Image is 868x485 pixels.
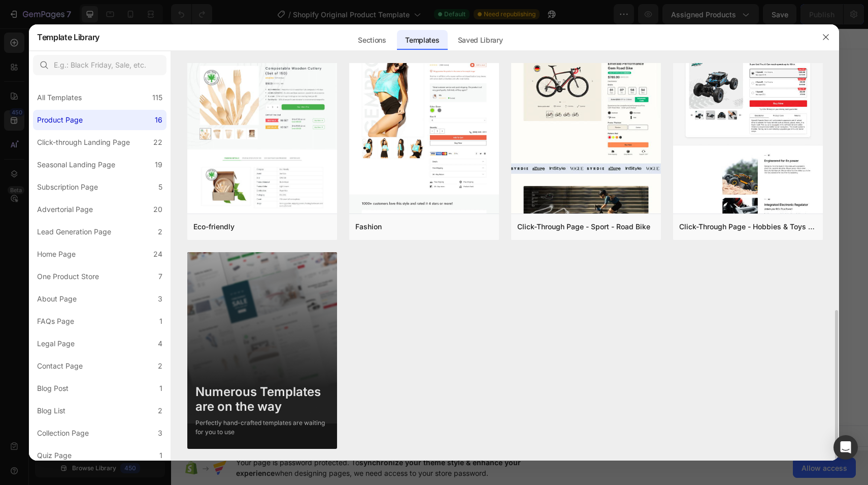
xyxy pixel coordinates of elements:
div: Numerous Templates are on the way [195,385,329,414]
div: Click-Through Page - Hobbies & Toys - Remote Racer Car [679,221,817,233]
div: 4 [158,338,162,350]
div: Start with Sections from sidebar [287,214,410,226]
div: 115 [152,92,162,104]
div: 24 [153,248,162,260]
div: 2 [158,405,162,417]
div: Click-Through Page - Sport - Road Bike [517,221,650,233]
div: Saved Library [450,30,511,50]
div: 20 [153,203,162,216]
div: Seasonal Landing Page [37,159,115,171]
div: 2 [158,226,162,238]
div: Quiz Page [37,449,72,462]
button: Add sections [275,234,345,254]
div: One Product Store [37,270,99,283]
div: 1 [159,315,162,327]
div: Eco-friendly [193,221,235,233]
div: About Page [37,293,77,305]
div: Collection Page [37,427,89,439]
div: Open Intercom Messenger [833,435,858,460]
div: Sections [350,30,394,50]
div: 22 [153,136,162,148]
h2: Template Library [37,24,99,50]
div: Templates [397,30,447,50]
div: 19 [155,159,162,171]
div: Blog Post [37,382,69,395]
div: FAQs Page [37,315,74,327]
button: Add elements [351,234,422,254]
div: Legal Page [37,338,75,350]
div: 16 [155,114,162,126]
div: 3 [158,293,162,305]
div: Click-through Landing Page [37,136,130,148]
div: 2 [158,360,162,372]
div: Blog List [37,405,65,417]
input: E.g.: Black Friday, Sale, etc. [33,55,166,75]
div: Advertorial Page [37,203,93,216]
div: Fashion [355,221,382,233]
div: Lead Generation Page [37,226,111,238]
div: Subscription Page [37,181,98,193]
div: 1 [159,449,162,462]
div: 5 [158,181,162,193]
div: Contact Page [37,360,83,372]
div: 1 [159,382,162,395]
div: 3 [158,427,162,439]
div: Home Page [37,248,76,260]
div: Start with Generating from URL or image [280,291,417,299]
div: Product Page [37,114,83,126]
div: All Templates [37,92,82,104]
div: Perfectly hand-crafted templates are waiting for you to use [195,418,329,437]
div: 7 [158,270,162,283]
